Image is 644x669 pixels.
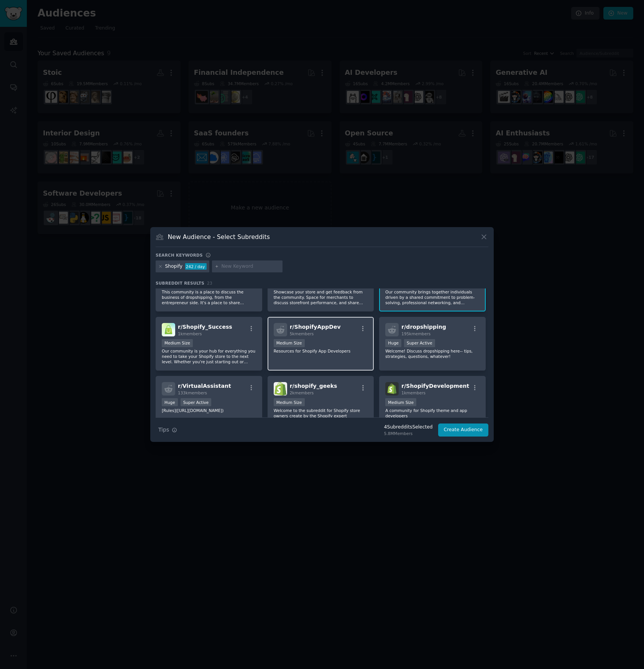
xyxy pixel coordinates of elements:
p: This community is a place to discuss the business of dropshipping, from the entrepreneur side. It... [162,289,256,305]
span: Tips [158,426,169,434]
span: Subreddit Results [156,280,204,286]
div: Shopify [165,263,183,270]
div: Medium Size [385,398,416,406]
div: 5.8M Members [384,431,433,436]
h3: Search keywords [156,252,203,258]
span: r/ ShopifyDevelopment [401,383,469,389]
img: ShopifyDevelopment [385,382,399,395]
p: Our community is your hub for everything you need to take your Shopify store to the next level. W... [162,348,256,364]
div: 4 Subreddit s Selected [384,424,433,431]
input: New Keyword [222,263,280,270]
p: Welcome! Discuss dropshipping here-- tips, strategies, questions, whatever! [385,348,480,359]
div: Medium Size [162,339,193,347]
span: 23 [207,281,212,285]
span: 5k members [290,331,314,336]
p: Resources for Shopify App Developers [274,348,368,354]
img: shopify_geeks [274,382,287,395]
div: Super Active [181,398,212,406]
p: A community for Shopify theme and app developers [385,408,480,419]
span: 2k members [290,391,314,395]
span: 195k members [401,331,430,336]
span: 1k members [401,391,426,395]
div: Medium Size [274,398,305,406]
p: Our community brings together individuals driven by a shared commitment to problem-solving, profe... [385,289,480,305]
div: Huge [385,339,401,347]
button: Tips [156,423,180,437]
p: Showcase your store and get feedback from the community. Space for merchants to discuss storefron... [274,289,368,305]
p: [Rules]([URL][DOMAIN_NAME]) [162,408,256,413]
h3: New Audience - Select Subreddits [168,233,270,241]
span: r/ ShopifyAppDev [290,324,341,330]
p: Welcome to the subreddit for Shopify store owners create by the Shopify expert [PERSON_NAME]! Dis... [274,408,368,424]
div: Huge [162,398,178,406]
span: r/ dropshipping [401,324,446,330]
span: r/ Shopify_Success [178,324,232,330]
div: 242 / day [185,263,207,270]
div: Medium Size [274,339,305,347]
button: Create Audience [438,423,489,437]
span: r/ VirtualAssistant [178,383,231,389]
div: Super Active [404,339,435,347]
span: r/ shopify_geeks [290,383,337,389]
img: Shopify_Success [162,323,175,336]
span: 133k members [178,391,207,395]
span: 1k members [178,331,202,336]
